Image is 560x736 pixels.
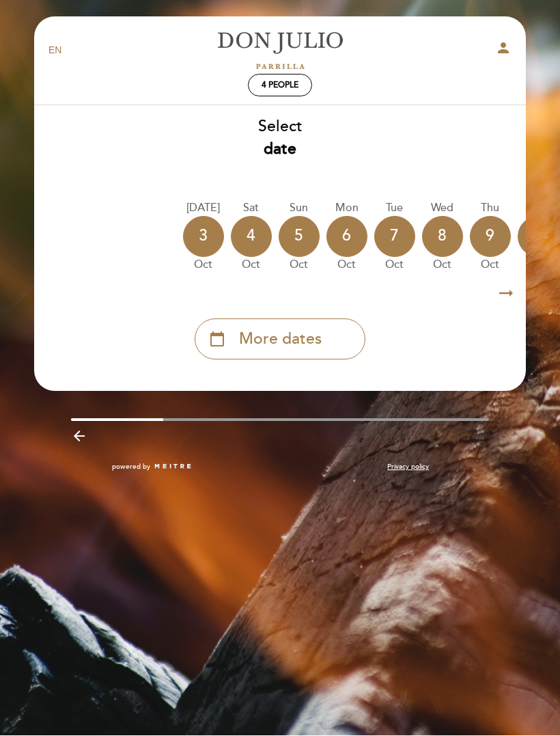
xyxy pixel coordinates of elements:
[231,201,272,217] div: Sat
[518,201,559,217] div: Fri
[239,329,322,351] span: More dates
[470,258,511,273] div: Oct
[183,217,224,258] div: 3
[279,258,320,273] div: Oct
[470,217,511,258] div: 9
[262,81,298,91] span: 4 people
[518,258,559,273] div: Oct
[112,463,150,472] span: powered by
[374,217,415,258] div: 7
[183,201,224,217] div: [DATE]
[422,201,463,217] div: Wed
[326,201,367,217] div: Mon
[422,217,463,258] div: 8
[112,463,193,472] a: powered by
[33,116,527,161] div: Select
[279,201,320,217] div: Sun
[374,258,415,273] div: Oct
[422,258,463,273] div: Oct
[195,32,365,70] a: [PERSON_NAME]
[279,217,320,258] div: 5
[231,258,272,273] div: Oct
[374,201,415,217] div: Tue
[387,463,429,472] a: Privacy policy
[496,280,516,309] i: arrow_right_alt
[326,258,367,273] div: Oct
[154,464,193,471] img: MEITRE
[183,258,224,273] div: Oct
[264,140,296,159] b: date
[326,217,367,258] div: 6
[470,201,511,217] div: Thu
[495,40,512,57] i: person
[495,40,512,61] button: person
[518,217,559,258] div: 10
[71,428,87,445] i: arrow_backward
[231,217,272,258] div: 4
[209,328,225,351] i: calendar_today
